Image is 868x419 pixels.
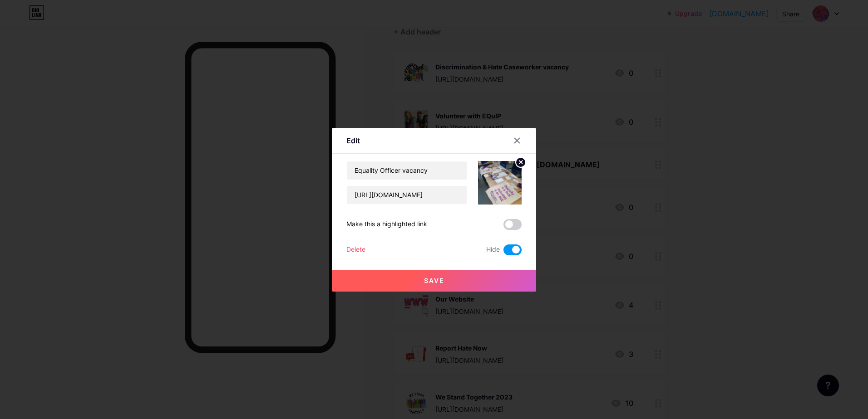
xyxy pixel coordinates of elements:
div: Delete [346,244,365,255]
button: Save [332,270,536,292]
span: Save [424,277,444,284]
div: Make this a highlighted link [346,219,427,230]
input: URL [347,186,467,204]
div: Edit [346,135,360,146]
img: link_thumbnail [478,161,522,205]
input: Title [347,161,467,180]
span: Hide [486,244,500,255]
